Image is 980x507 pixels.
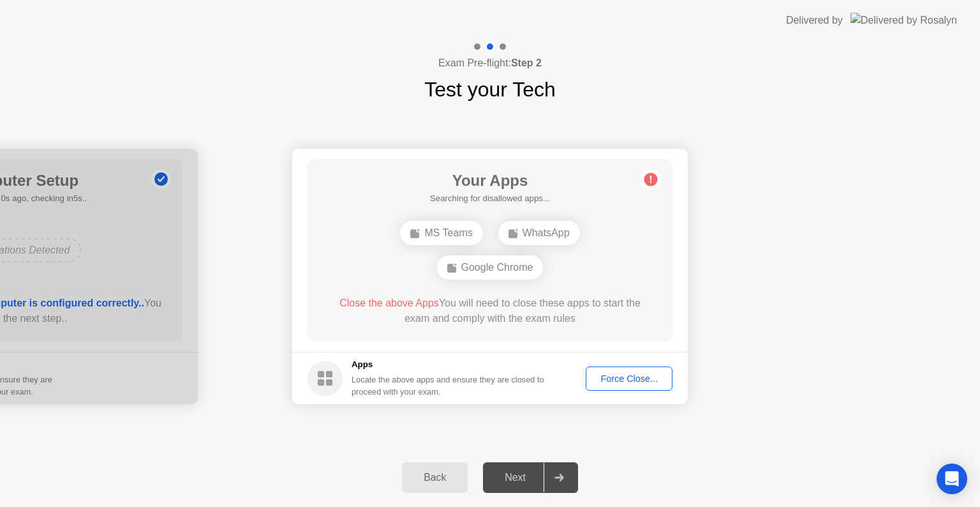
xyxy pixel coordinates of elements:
button: Back [402,462,468,493]
div: MS Teams [400,221,482,245]
div: WhatsApp [498,221,580,245]
h4: Exam Pre-flight: [438,56,542,71]
div: Force Close... [590,374,668,384]
h5: Apps [352,358,545,371]
span: Close the above Apps [339,298,439,308]
div: Back [406,472,464,483]
h1: Test your Tech [424,74,556,105]
button: Next [483,462,578,493]
div: Google Chrome [437,255,544,280]
div: You will need to close these apps to start the exam and comply with the exam rules [326,296,655,326]
button: Force Close... [586,367,672,391]
b: Step 2 [511,57,542,68]
h5: Searching for disallowed apps... [430,192,550,205]
img: Delivered by Rosalyn [850,13,957,27]
h1: Your Apps [430,169,550,192]
div: Next [487,472,544,483]
div: Delivered by [786,13,843,28]
div: Open Intercom Messenger [937,464,967,494]
div: Locate the above apps and ensure they are closed to proceed with your exam. [352,374,545,398]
